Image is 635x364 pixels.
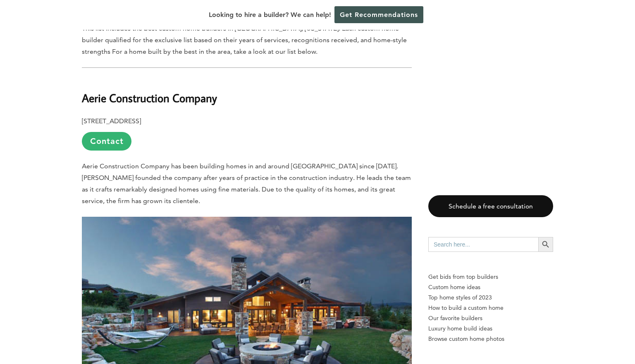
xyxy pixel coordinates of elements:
[541,240,550,249] svg: Search
[428,292,553,303] a: Top home styles of 2023
[428,272,553,282] p: Get bids from top builders
[82,24,407,55] span: This list includes the best custom home builders in [GEOGRAPHIC_DATA], [US_STATE]. Each custom ho...
[82,132,131,151] a: Contact
[476,304,625,354] iframe: Drift Widget Chat Controller
[428,334,553,344] a: Browse custom home photos
[428,323,553,334] a: Luxury home build ideas
[82,162,411,205] span: Aerie Construction Company has been building homes in and around [GEOGRAPHIC_DATA] since [DATE]. ...
[428,282,553,292] a: Custom home ideas
[428,303,553,313] a: How to build a custom home
[82,91,217,105] b: Aerie Construction Company
[82,117,141,125] b: [STREET_ADDRESS]
[428,237,538,252] input: Search here...
[334,6,423,23] a: Get Recommendations
[428,195,553,217] a: Schedule a free consultation
[428,313,553,323] a: Our favorite builders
